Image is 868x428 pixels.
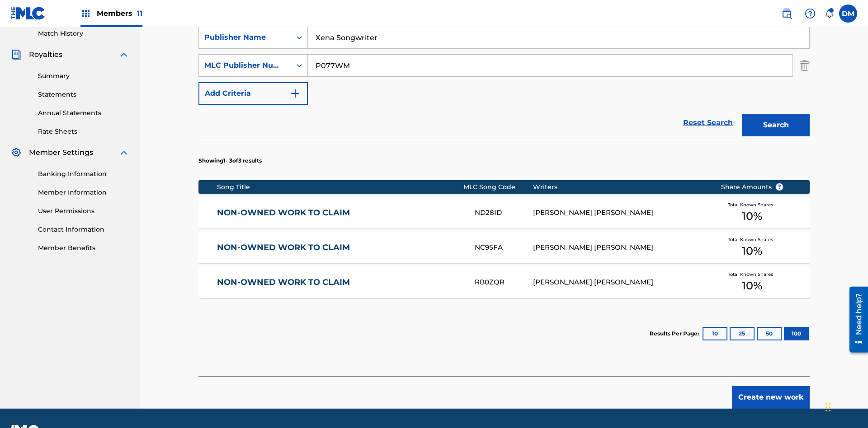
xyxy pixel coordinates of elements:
a: Public Search [778,5,796,23]
a: Banking Information [38,169,129,179]
span: 10 % [742,243,762,259]
div: MLC Song Code [463,182,533,192]
div: MLC Publisher Number [204,60,286,71]
a: Summary [38,71,129,81]
img: 9d2ae6d4665cec9f34b9.svg [290,88,301,99]
div: Help [801,5,819,23]
a: Contact Information [38,225,129,234]
span: Total Known Shares [728,271,777,278]
div: [PERSON_NAME] [PERSON_NAME] [533,277,707,288]
a: NON-OWNED WORK TO CLAIM [217,208,463,218]
div: Publisher Name [204,32,286,43]
p: Results Per Page: [650,330,701,338]
img: expand [118,49,129,60]
div: User Menu [839,5,857,23]
a: NON-OWNED WORK TO CLAIM [217,277,463,288]
div: [PERSON_NAME] [PERSON_NAME] [533,208,707,218]
div: NC95FA [475,242,533,253]
a: Member Information [38,188,129,197]
div: Writers [533,182,707,192]
img: Royalties [11,49,22,60]
span: 11 [137,9,142,18]
a: NON-OWNED WORK TO CLAIM [217,242,463,253]
img: Member Settings [11,147,22,158]
span: Total Known Shares [728,201,777,208]
span: 10 % [742,278,762,294]
div: Notifications [825,9,834,18]
a: User Permissions [38,206,129,216]
div: [PERSON_NAME] [PERSON_NAME] [533,242,707,253]
span: Royalties [29,49,62,60]
span: Total Known Shares [728,236,777,243]
a: Annual Statements [38,108,129,118]
img: Top Rightsholders [80,8,91,19]
button: Create new work [732,386,810,409]
img: MLC Logo [11,7,46,20]
a: Member Benefits [38,243,129,253]
button: Search [742,114,810,136]
a: Statements [38,90,129,99]
span: 10 % [742,208,762,224]
div: Drag [826,394,831,421]
span: Member Settings [29,147,93,158]
span: ? [776,183,783,191]
div: RB0ZQR [475,277,533,288]
span: Members [97,8,142,19]
button: 10 [703,327,727,340]
button: Add Criteria [198,82,308,105]
img: expand [118,147,129,158]
button: 25 [730,327,755,340]
p: Showing 1 - 3 of 3 results [198,157,262,165]
span: Share Amounts [721,182,783,192]
a: Rate Sheets [38,127,129,136]
a: Match History [38,29,129,38]
img: help [805,8,816,19]
a: Reset Search [679,113,737,133]
img: search [781,8,792,19]
button: 100 [784,327,809,340]
iframe: Chat Widget [823,385,868,428]
button: 50 [757,327,782,340]
img: Delete Criterion [800,54,810,77]
iframe: Resource Center [843,283,868,357]
div: Song Title [217,182,463,192]
div: ND28ID [475,208,533,218]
